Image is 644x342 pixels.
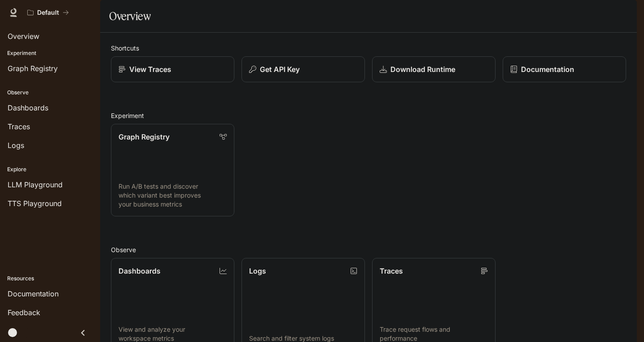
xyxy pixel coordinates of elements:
[111,124,234,216] a: Graph RegistryRun A/B tests and discover which variant best improves your business metrics
[503,56,626,82] a: Documentation
[111,56,234,82] a: View Traces
[260,64,300,75] p: Get API Key
[129,64,171,75] p: View Traces
[23,4,73,21] button: All workspaces
[380,266,403,276] p: Traces
[372,56,496,82] a: Download Runtime
[390,64,455,75] p: Download Runtime
[111,245,626,254] h2: Observe
[119,266,161,276] p: Dashboards
[241,56,365,82] button: Get API Key
[119,131,169,142] p: Graph Registry
[111,111,626,120] h2: Experiment
[37,9,59,17] p: Default
[119,182,227,209] p: Run A/B tests and discover which variant best improves your business metrics
[521,64,574,75] p: Documentation
[249,266,266,276] p: Logs
[109,7,151,25] h1: Overview
[111,43,626,53] h2: Shortcuts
